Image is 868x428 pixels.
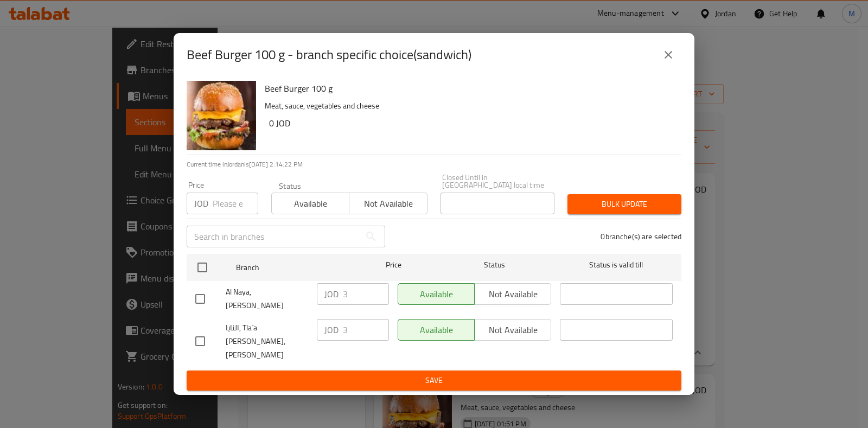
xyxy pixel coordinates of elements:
p: JOD [194,197,208,210]
button: Available [271,193,349,214]
button: Save [187,370,681,391]
p: JOD [324,323,339,336]
p: 0 branche(s) are selected [601,231,681,242]
span: Not available [354,196,423,212]
input: Search in branches [187,226,360,247]
button: Not available [349,193,427,214]
h6: Beef Burger 100 g [265,81,673,96]
h6: 0 JOD [269,116,673,131]
span: Status [438,258,551,272]
span: Branch [236,261,349,274]
span: Save [195,374,673,387]
p: Current time in Jordan is [DATE] 2:14:22 PM [187,159,681,169]
span: Al Naya, [PERSON_NAME] [226,285,308,312]
input: Please enter price [343,319,389,341]
p: Meat, sauce, vegetables and cheese [265,99,673,113]
span: النايا, Tla`a [PERSON_NAME],[PERSON_NAME] [226,321,308,362]
p: JOD [324,288,339,301]
span: Status is valid till [560,258,673,272]
span: Price [358,258,430,272]
input: Please enter price [343,283,389,305]
input: Please enter price [213,193,258,214]
button: Bulk update [567,194,681,214]
h2: Beef Burger 100 g - branch specific choice(sandwich) [187,46,471,63]
button: close [655,42,681,68]
span: Available [276,196,345,212]
img: Beef Burger 100 g [187,81,256,150]
span: Bulk update [576,197,673,211]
